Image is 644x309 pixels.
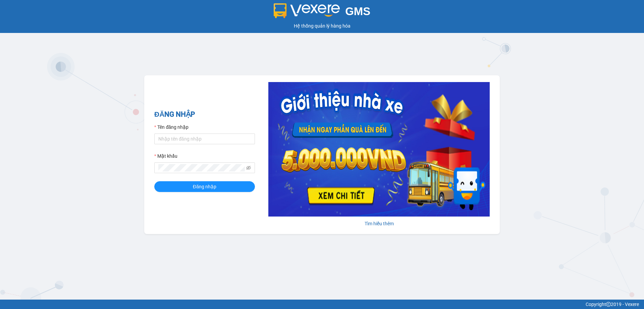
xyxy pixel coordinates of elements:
span: eye-invisible [246,165,251,170]
div: Tìm hiểu thêm [268,220,490,227]
div: Hệ thống quản lý hàng hóa [2,22,642,30]
h2: ĐĂNG NHẬP [154,109,255,120]
a: GMS [274,10,371,15]
span: GMS [345,5,370,17]
label: Mật khẩu [154,152,177,160]
button: Đăng nhập [154,181,255,192]
img: banner-0 [268,82,490,217]
img: logo 2 [274,3,340,18]
label: Tên đăng nhập [154,123,189,131]
input: Mật khẩu [158,164,245,171]
span: copyright [606,302,611,307]
span: Đăng nhập [193,183,216,190]
div: Copyright 2019 - Vexere [5,301,639,308]
input: Tên đăng nhập [154,133,255,144]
